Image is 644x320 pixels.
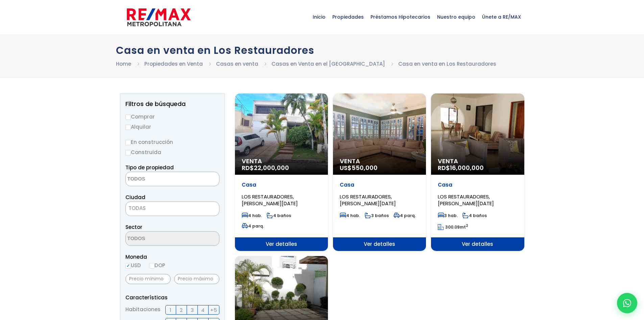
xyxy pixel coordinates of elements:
h2: Filtros de búsqueda [125,101,219,107]
span: RD$ [242,164,289,172]
span: LOS RESTAURADORES, [PERSON_NAME][DATE] [340,193,396,207]
label: Alquilar [125,123,219,131]
span: 4 parq. [242,223,264,229]
span: 4 hab. [242,213,262,218]
span: Venta [242,158,321,165]
p: Características [125,293,219,302]
span: mt [438,224,468,230]
input: Precio máximo [174,274,219,284]
span: RD$ [438,164,484,172]
input: Precio mínimo [125,274,171,284]
span: Habitaciones [125,305,161,315]
span: Propiedades [329,7,367,27]
span: Ciudad [125,194,145,201]
span: Tipo de propiedad [125,164,174,171]
textarea: Search [126,232,191,246]
a: Venta RD$16,000,000 Casa LOS RESTAURADORES, [PERSON_NAME][DATE] 3 hab. 4 baños 300.09mt2 Ver deta... [431,93,524,251]
span: 4 parq. [393,213,416,218]
p: Casa [438,182,517,188]
span: Ver detalles [431,237,524,251]
label: DOP [149,261,165,270]
input: Comprar [125,114,131,120]
sup: 2 [466,223,468,228]
span: TODAS [125,201,219,216]
img: remax-metropolitana-logo [127,7,191,27]
span: 1 [170,306,171,314]
input: Alquilar [125,125,131,130]
a: Casas en Venta en el [GEOGRAPHIC_DATA] [271,60,385,67]
span: Préstamos Hipotecarios [367,7,434,27]
span: Únete a RE/MAX [479,7,524,27]
span: 4 baños [462,213,487,218]
span: TODAS [126,204,219,213]
label: Construida [125,148,219,156]
span: 4 baños [267,213,291,218]
span: 3 hab. [438,213,458,218]
label: En construcción [125,138,219,146]
span: Venta [340,158,419,165]
span: Nuestro equipo [434,7,479,27]
label: Comprar [125,112,219,121]
label: USD [125,261,141,270]
span: 2 [180,306,183,314]
span: 3 baños [365,213,389,218]
h1: Casa en venta en Los Restauradores [116,44,528,56]
input: USD [125,263,131,269]
input: Construida [125,150,131,155]
span: +5 [210,306,217,314]
span: Venta [438,158,517,165]
span: 4 [201,306,205,314]
span: Ver detalles [333,237,426,251]
span: Ver detalles [235,237,328,251]
span: 300.09 [445,224,460,230]
input: En construcción [125,140,131,145]
span: Moneda [125,253,219,261]
a: Venta RD$22,000,000 Casa LOS RESTAURADORES, [PERSON_NAME][DATE] 4 hab. 4 baños 4 parq. Ver detalles [235,93,328,251]
span: Sector [125,223,142,231]
span: US$ [340,164,378,172]
span: 550,000 [352,164,378,172]
span: LOS RESTAURADORES, [PERSON_NAME][DATE] [242,193,298,207]
span: Inicio [309,7,329,27]
textarea: Search [126,172,191,187]
input: DOP [149,263,154,269]
p: Casa [340,182,419,188]
a: Venta US$550,000 Casa LOS RESTAURADORES, [PERSON_NAME][DATE] 4 hab. 3 baños 4 parq. Ver detalles [333,93,426,251]
span: LOS RESTAURADORES, [PERSON_NAME][DATE] [438,193,494,207]
span: 4 hab. [340,213,360,218]
a: Casas en venta [216,60,258,67]
p: Casa [242,182,321,188]
span: 3 [191,306,194,314]
span: 22,000,000 [254,164,289,172]
a: Propiedades en Venta [144,60,203,67]
span: 16,000,000 [450,164,484,172]
a: Home [116,60,131,67]
li: Casa en venta en Los Restauradores [398,60,496,68]
span: TODAS [128,205,146,212]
